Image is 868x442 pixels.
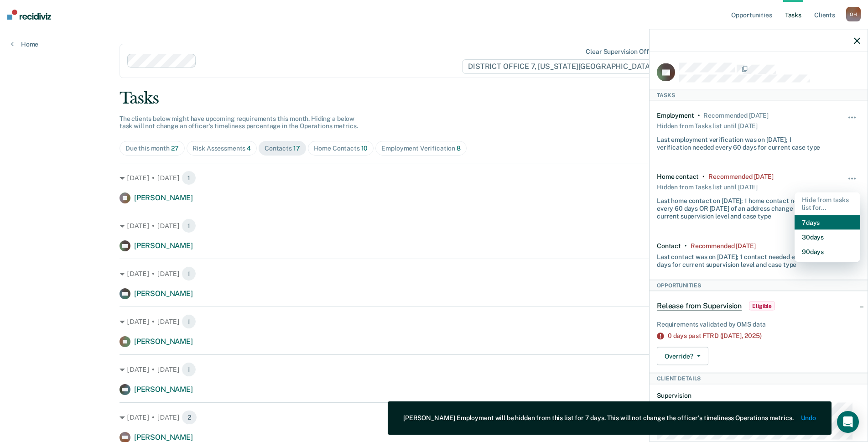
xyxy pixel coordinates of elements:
[691,242,755,250] div: Recommended 8 days ago
[120,218,748,233] div: [DATE] • [DATE]
[795,244,860,259] button: 90 days
[182,362,196,377] span: 1
[120,314,748,329] div: [DATE] • [DATE]
[182,410,197,425] span: 2
[703,112,768,120] div: Recommended 3 months ago
[801,414,816,422] button: Undo
[657,193,826,220] div: Last home contact on [DATE]; 1 home contact needed every 60 days OR [DATE] of an address change f...
[657,321,860,328] div: Requirements validated by OMS data
[657,181,758,193] div: Hidden from Tasks list until [DATE]
[586,48,663,56] div: Clear supervision officers
[182,171,196,185] span: 1
[702,173,705,181] div: •
[182,266,196,281] span: 1
[650,373,868,384] div: Client Details
[795,215,860,230] button: 7 days
[657,173,699,181] div: Home contact
[837,411,859,433] div: Open Intercom Messenger
[7,10,51,20] img: Recidiviz
[247,145,251,152] span: 4
[134,289,193,298] span: [PERSON_NAME]
[120,410,748,425] div: [DATE] • [DATE]
[685,242,687,250] div: •
[134,433,193,442] span: [PERSON_NAME]
[650,291,868,321] div: Release from SupervisionEligible
[192,145,251,152] div: Risk Assessments
[657,250,826,269] div: Last contact was on [DATE]; 1 contact needed every 30 days for current supervision level and case...
[120,115,358,130] span: The clients below might have upcoming requirements this month. Hiding a below task will not chang...
[134,193,193,202] span: [PERSON_NAME]
[795,230,860,244] button: 30 days
[182,314,196,329] span: 1
[134,385,193,394] span: [PERSON_NAME]
[182,218,196,233] span: 1
[657,242,681,250] div: Contact
[120,266,748,281] div: [DATE] • [DATE]
[403,414,794,422] div: [PERSON_NAME] Employment will be hidden from this list for 7 days. This will not change the offic...
[657,119,758,132] div: Hidden from Tasks list until [DATE]
[668,332,860,340] div: 0 days past FTRD ([DATE],
[381,145,461,152] div: Employment Verification
[120,171,748,185] div: [DATE] • [DATE]
[457,145,461,152] span: 8
[134,241,193,250] span: [PERSON_NAME]
[795,192,860,215] div: Hide from tasks list for...
[11,40,38,48] a: Home
[698,112,700,120] div: •
[744,332,761,339] span: 2025)
[120,362,748,377] div: [DATE] • [DATE]
[314,145,368,152] div: Home Contacts
[846,7,861,21] div: O H
[361,145,368,152] span: 10
[125,145,179,152] div: Due this month
[265,145,300,152] div: Contacts
[749,302,775,311] span: Eligible
[462,59,665,74] span: DISTRICT OFFICE 7, [US_STATE][GEOGRAPHIC_DATA]
[171,145,179,152] span: 27
[657,132,826,151] div: Last employment verification was on [DATE]; 1 verification needed every 60 days for current case ...
[650,89,868,100] div: Tasks
[293,145,300,152] span: 17
[657,112,694,120] div: Employment
[657,347,708,365] button: Override?
[134,337,193,346] span: [PERSON_NAME]
[657,391,860,399] dt: Supervision
[120,89,748,108] div: Tasks
[708,173,773,181] div: Recommended 10 days ago
[657,302,742,311] span: Release from Supervision
[650,280,868,291] div: Opportunities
